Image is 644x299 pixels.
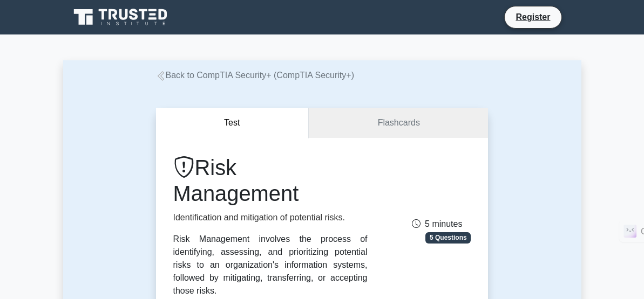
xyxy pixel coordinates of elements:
h1: Risk Management [173,155,368,207]
span: 5 Questions [425,232,471,243]
button: Test [156,108,309,138]
a: Register [509,10,557,24]
div: Risk Management involves the process of identifying, assessing, and prioritizing potential risks ... [173,233,368,297]
a: Flashcards [309,108,488,138]
span: 5 minutes [412,219,462,228]
p: Identification and mitigation of potential risks. [173,211,368,224]
a: Back to CompTIA Security+ (CompTIA Security+) [156,71,354,80]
